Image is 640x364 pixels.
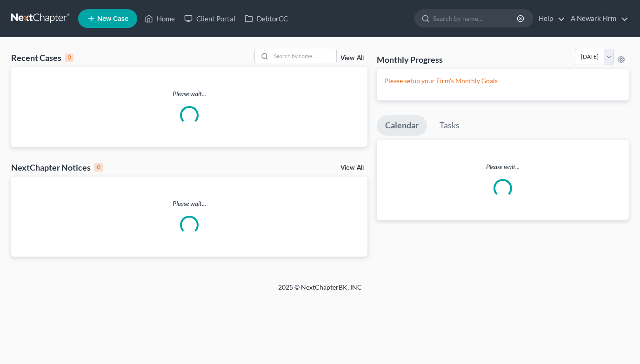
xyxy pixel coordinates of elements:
[55,283,585,299] div: 2025 © NextChapterBK, INC
[94,163,103,172] div: 0
[377,162,629,172] p: Please wait...
[65,53,73,62] div: 0
[11,52,73,63] div: Recent Cases
[140,10,180,27] a: Home
[433,10,518,27] input: Search by name...
[97,15,128,22] span: New Case
[180,10,240,27] a: Client Portal
[377,54,443,65] h3: Monthly Progress
[534,10,565,27] a: Help
[271,49,336,63] input: Search by name...
[340,165,364,171] a: View All
[11,199,367,208] p: Please wait...
[11,89,367,99] p: Please wait...
[240,10,293,27] a: DebtorCC
[566,10,628,27] a: A Newark Firm
[384,76,621,86] p: Please setup your Firm's Monthly Goals
[11,162,103,173] div: NextChapter Notices
[340,55,364,61] a: View All
[431,115,468,136] a: Tasks
[377,115,427,136] a: Calendar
